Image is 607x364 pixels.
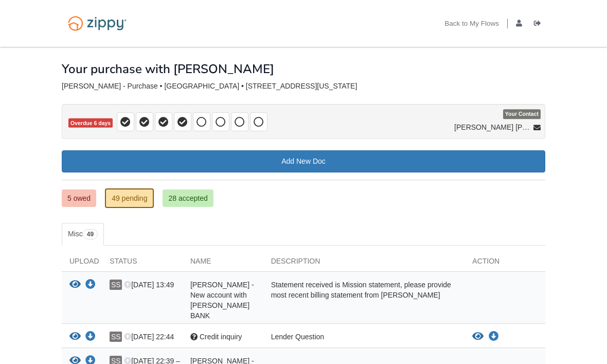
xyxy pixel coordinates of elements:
a: Add New Doc [62,150,545,172]
span: [PERSON_NAME] - New account with [PERSON_NAME] BANK [190,281,254,320]
button: View Suzanne Stephens - New account with MERRICK BANK [69,280,81,290]
span: [PERSON_NAME] [PERSON_NAME] [454,122,531,132]
a: Log out [534,20,545,30]
a: Download Credit inquiry [489,333,499,341]
div: Statement received is Mission statement, please provide most recent billing statement from [PERSO... [263,280,465,321]
a: 5 owed [62,189,96,207]
span: SS [110,280,122,290]
img: Logo [62,11,133,36]
span: [DATE] 22:44 [124,333,174,341]
span: Credit inquiry [200,333,242,341]
div: Name [183,256,263,271]
h1: Your purchase with [PERSON_NAME] [62,62,274,76]
a: edit profile [516,20,526,30]
a: Download Credit inquiry [85,333,96,341]
span: Overdue 6 days [68,118,113,128]
button: View Credit inquiry [69,332,81,342]
span: 49 [83,229,98,239]
span: Your Contact [503,110,541,119]
div: Status [102,256,183,271]
a: 28 accepted [163,189,213,207]
a: Misc [62,223,104,246]
div: Description [263,256,465,271]
span: SS [110,332,122,342]
div: Upload [62,256,102,271]
a: Back to My Flows [444,20,499,30]
div: Action [465,256,545,271]
div: Lender Question [263,332,465,345]
button: View Credit inquiry [472,332,484,342]
a: Download Suzanne Stephens - New account with MERRICK BANK [85,281,96,289]
div: [PERSON_NAME] - Purchase • [GEOGRAPHIC_DATA] • [STREET_ADDRESS][US_STATE] [62,82,545,91]
span: [DATE] 13:49 [124,281,174,289]
a: 49 pending [105,188,154,208]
